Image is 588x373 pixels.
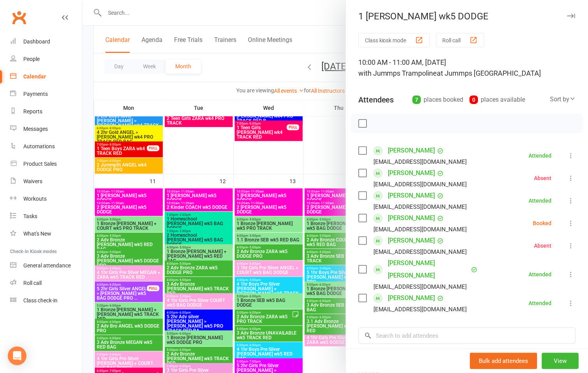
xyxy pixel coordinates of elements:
div: Absent [534,243,551,248]
div: 10:00 AM - 11:00 AM, [DATE] [358,57,576,79]
a: [PERSON_NAME] [388,292,435,304]
a: Calendar [10,68,82,85]
a: [PERSON_NAME] [388,212,435,224]
div: Roll call [23,280,42,286]
a: Waivers [10,173,82,190]
div: Attended [529,300,551,306]
div: What's New [23,231,51,237]
a: Workouts [10,190,82,208]
div: Attended [529,198,551,203]
a: Product Sales [10,155,82,173]
div: Booked [533,220,551,226]
div: Product Sales [23,161,57,167]
a: Payments [10,85,82,103]
div: places booked [412,94,463,105]
div: 7 [412,95,421,104]
a: Clubworx [9,8,29,27]
button: Class kiosk mode [358,33,430,47]
div: [EMAIL_ADDRESS][DOMAIN_NAME] [373,224,467,234]
div: Attended [529,272,551,277]
div: [EMAIL_ADDRESS][DOMAIN_NAME] [373,157,467,167]
div: Absent [534,175,551,181]
div: People [23,56,40,62]
div: Payments [23,91,48,97]
a: Messages [10,120,82,138]
button: Roll call [436,33,484,47]
a: What's New [10,225,82,243]
div: Attended [529,153,551,158]
button: Bulk add attendees [470,353,537,369]
a: General attendance kiosk mode [10,257,82,274]
a: Class kiosk mode [10,292,82,309]
a: [PERSON_NAME] [PERSON_NAME] [388,257,469,282]
div: Calendar [23,73,46,80]
a: Dashboard [10,33,82,50]
div: Workouts [23,196,47,202]
div: places available [469,94,525,105]
span: at Jummps [GEOGRAPHIC_DATA] [437,69,541,77]
span: with Jummps Trampoline [358,69,437,77]
div: Tasks [23,213,37,219]
a: [PERSON_NAME] [388,167,435,179]
a: Roll call [10,274,82,292]
a: [PERSON_NAME] [388,234,435,247]
div: [EMAIL_ADDRESS][DOMAIN_NAME] [373,179,467,189]
a: People [10,50,82,68]
a: Tasks [10,208,82,225]
div: Messages [23,126,48,132]
div: 0 [469,95,478,104]
div: Reports [23,108,42,115]
div: Automations [23,143,55,149]
div: Class check-in [23,297,58,304]
div: Open Intercom Messenger [8,347,26,365]
div: 1 [PERSON_NAME] wk5 DODGE [346,11,588,22]
a: [PERSON_NAME] [388,144,435,157]
a: Reports [10,103,82,120]
div: Attendees [358,94,394,105]
button: View [542,353,579,369]
div: Dashboard [23,38,50,45]
div: Sort by [550,94,576,104]
a: [PERSON_NAME] [388,189,435,202]
div: [EMAIL_ADDRESS][DOMAIN_NAME] [373,304,467,314]
div: Waivers [23,178,42,184]
div: [EMAIL_ADDRESS][DOMAIN_NAME] [373,202,467,212]
a: Automations [10,138,82,155]
div: General attendance [23,262,71,269]
input: Search to add attendees [358,328,576,344]
div: [EMAIL_ADDRESS][DOMAIN_NAME] [373,247,467,257]
div: [EMAIL_ADDRESS][DOMAIN_NAME] [373,282,467,292]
